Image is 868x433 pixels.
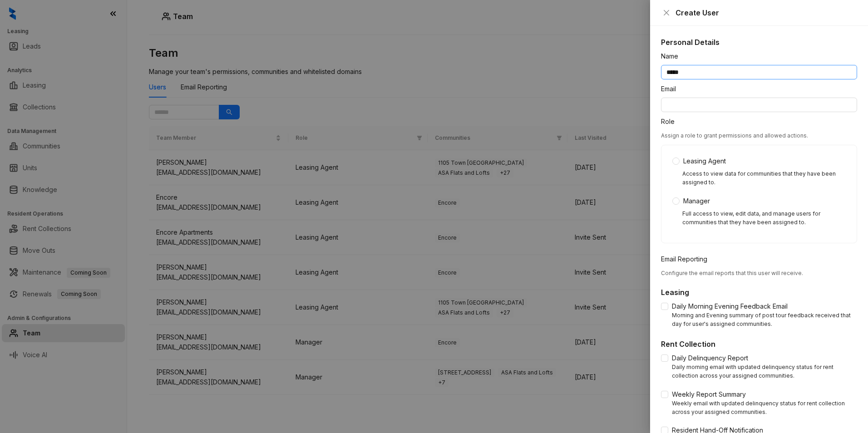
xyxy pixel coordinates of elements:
div: Access to view data for communities that they have been assigned to. [682,170,846,187]
label: Email [661,84,682,94]
span: Configure the email reports that this user will receive. [661,270,803,276]
span: Leasing Agent [680,156,730,166]
div: Morning and Evening summary of post tour feedback received that day for user's assigned communities. [672,311,857,329]
div: Create User [676,7,857,18]
input: Email [661,98,857,112]
span: Assign a role to grant permissions and allowed actions. [661,132,808,139]
h5: Personal Details [661,37,857,48]
input: Name [661,65,857,79]
span: Weekly Report Summary [668,389,750,399]
div: Full access to view, edit data, and manage users for communities that they have been assigned to. [682,210,846,227]
span: Daily Morning Evening Feedback Email [668,301,791,311]
h5: Leasing [661,287,857,298]
span: Manager [680,196,714,206]
span: Daily Delinquency Report [668,353,752,363]
label: Role [661,117,681,127]
label: Email Reporting [661,254,713,264]
label: Name [661,51,684,61]
button: Close [661,7,672,18]
span: close [663,9,670,16]
h5: Rent Collection [661,339,857,349]
div: Weekly email with updated delinquency status for rent collection across your assigned communities. [672,399,857,417]
div: Daily morning email with updated delinquency status for rent collection across your assigned comm... [672,363,857,380]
